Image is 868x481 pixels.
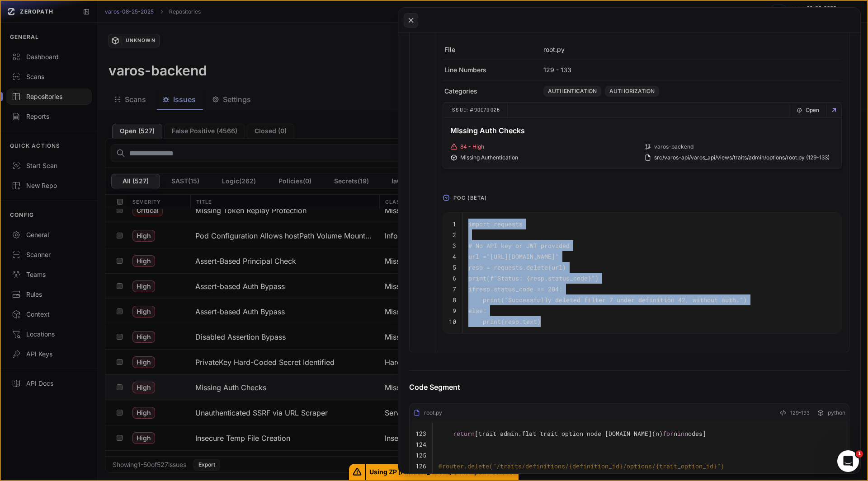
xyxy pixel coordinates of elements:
[453,220,456,228] code: 1
[468,274,599,282] code: (f )
[450,125,834,136] h3: Missing Auth Checks
[468,285,476,293] span: if
[494,274,595,282] span: "Status: {resp.status_code}"
[460,154,518,161] span: Missing Authentication
[654,154,830,161] span: src/varos-api/varos_api/views/traits/admin/options/root.py (129-133)
[415,473,426,481] code: 127
[439,473,623,481] span: @router.delete( )
[439,430,706,438] code: [trait_admin.flat_trait_option_node_[DOMAIN_NAME](n) n nodes]
[415,462,426,470] code: 126
[415,430,426,438] code: 123
[654,143,693,150] span: varos-backend
[483,318,501,326] span: print
[468,220,523,228] code: import requests
[453,274,456,282] code: 6
[493,473,619,481] span: "/traits/options/{trait_option_id}"
[468,274,486,282] span: print
[449,318,456,326] code: 10
[453,263,456,271] code: 5
[468,307,486,315] code: :
[806,103,819,117] span: Open
[415,451,426,459] code: 125
[413,409,442,416] div: root.py
[663,430,674,438] span: for
[468,296,747,304] code: ( )
[435,191,849,205] button: POC (Beta)
[453,430,475,438] span: return
[453,307,456,315] code: 9
[677,430,684,438] span: in
[486,252,559,261] span: "[URL][DOMAIN_NAME]"
[468,263,566,271] code: resp = requests.delete(url)
[828,409,845,416] span: python
[468,285,562,293] code: resp.status_code == 204:
[460,143,484,150] span: 84 - High
[453,252,456,261] code: 4
[837,450,859,472] iframe: Intercom live chat
[415,440,426,448] code: 124
[366,464,519,480] span: Using ZP [PERSON_NAME]'s MSP permissions
[468,242,570,250] span: # No API key or JWT provided
[453,285,456,293] code: 7
[493,462,721,470] span: "/traits/definitions/{definition_id}/options/{trait_option_id}"
[453,242,456,250] code: 3
[856,450,863,458] span: 1
[453,231,456,239] code: 2
[468,252,559,261] code: url =
[443,103,508,117] span: Issue: #90e7b026
[483,296,501,304] span: print
[409,382,849,392] h4: Code Segment
[453,296,456,304] code: 8
[439,462,724,470] span: @router.delete( )
[468,318,541,326] code: (resp.text)
[505,296,743,304] span: "Successfully deleted filter 7 under definition 42, without auth."
[450,191,491,205] span: POC (Beta)
[468,307,483,315] span: else
[790,407,810,418] span: 129-133
[443,103,841,168] a: Issue: #90e7b026 Open Missing Auth Checks 84 - High varos-backend Missing Authentication src/varo...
